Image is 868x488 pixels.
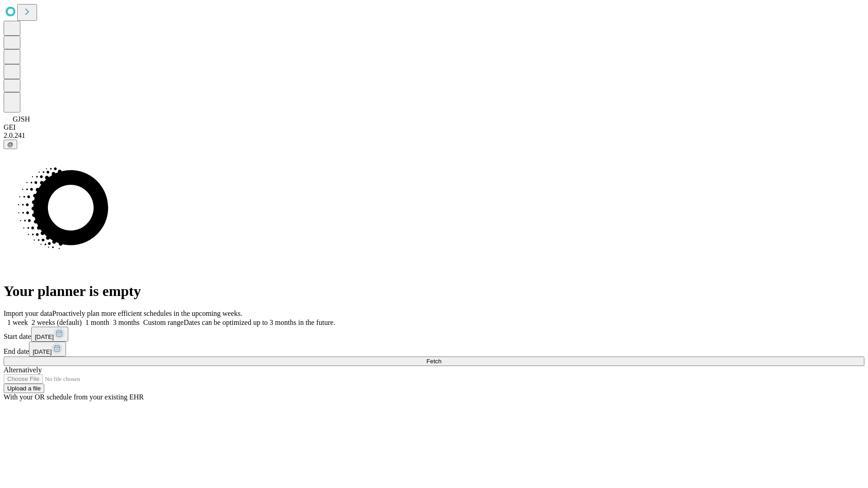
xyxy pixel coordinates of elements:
h1: Your planner is empty [4,283,864,300]
span: Fetch [426,358,441,365]
span: 1 month [85,319,109,326]
div: GEI [4,123,864,131]
div: Start date [4,327,864,342]
span: Alternatively [4,366,42,374]
span: @ [7,141,14,148]
span: Import your data [4,310,52,317]
span: 1 week [7,319,28,326]
span: Proactively plan more efficient schedules in the upcoming weeks. [52,310,242,317]
button: Upload a file [4,384,44,393]
span: 2 weeks (default) [32,319,82,326]
span: Dates can be optimized up to 3 months in the future. [184,319,335,326]
span: GJSH [13,115,30,123]
span: 3 months [113,319,140,326]
button: [DATE] [31,327,68,342]
div: End date [4,342,864,357]
span: [DATE] [33,348,52,355]
button: Fetch [4,357,864,366]
span: [DATE] [35,333,54,340]
div: 2.0.241 [4,131,864,140]
button: @ [4,140,17,149]
button: [DATE] [29,342,66,357]
span: Custom range [143,319,184,326]
span: With your OR schedule from your existing EHR [4,393,144,401]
